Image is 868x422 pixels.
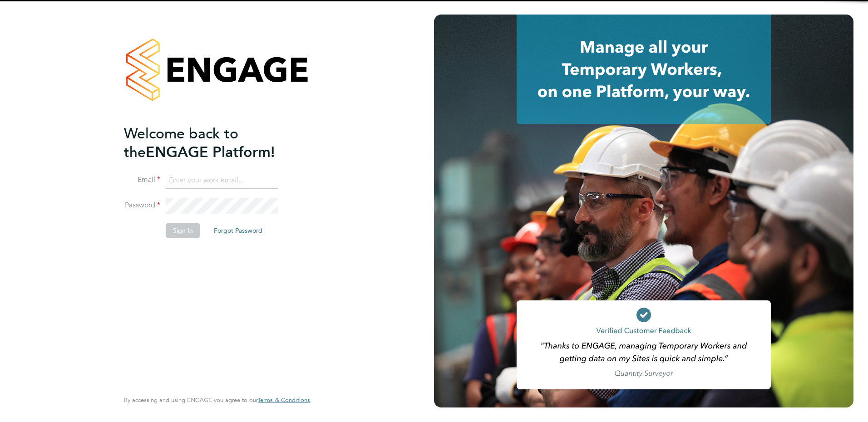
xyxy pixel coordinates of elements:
[258,397,310,404] a: Terms & Conditions
[124,201,160,210] label: Password
[124,396,310,404] span: By accessing and using ENGAGE you agree to our
[124,125,238,161] span: Welcome back to the
[207,223,270,238] button: Forgot Password
[166,223,200,238] button: Sign In
[124,124,301,162] h2: ENGAGE Platform!
[166,172,278,189] input: Enter your work email...
[124,175,160,185] label: Email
